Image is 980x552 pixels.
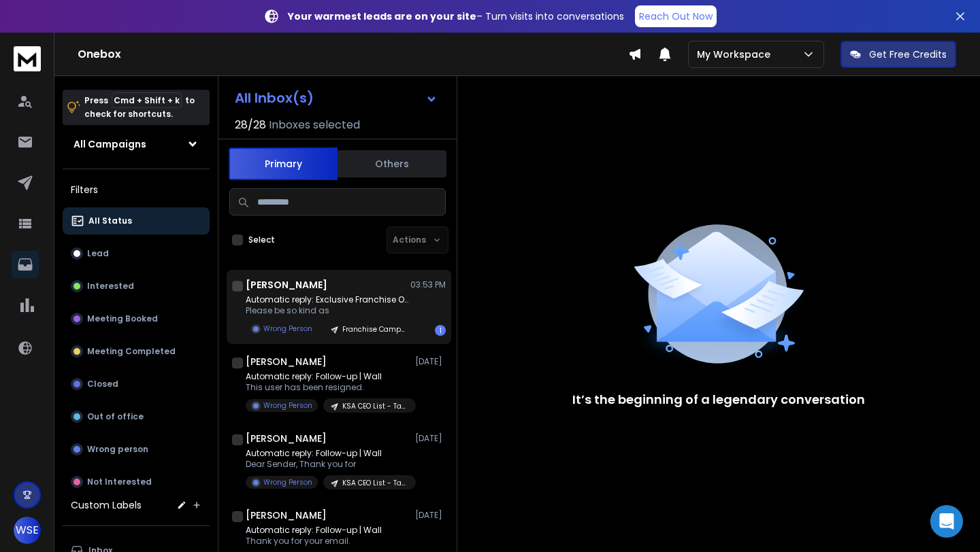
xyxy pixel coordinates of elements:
[635,5,717,27] a: Reach Out Now
[88,215,132,226] p: All Status
[572,390,865,409] p: It’s the beginning of a legendary conversation
[87,313,158,324] p: Meeting Booked
[63,436,210,463] button: Wrong person
[342,478,408,488] p: KSA CEO List - Target
[87,379,118,390] p: Closed
[288,10,476,23] strong: Your warmest leads are on your site
[78,46,628,63] h1: Onebox
[246,305,409,316] p: Please be so kind as
[288,10,624,23] p: – Turn visits into conversations
[229,148,338,180] button: Primary
[87,281,134,292] p: Interested
[87,346,176,357] p: Meeting Completed
[263,324,312,334] p: Wrong Person
[246,382,409,393] p: This user has been resigned.
[263,400,312,411] p: Wrong Person
[263,477,312,487] p: Wrong Person
[869,48,947,61] p: Get Free Credits
[14,46,41,71] img: logo
[246,432,327,445] h1: [PERSON_NAME]
[63,240,210,267] button: Lead
[63,403,210,430] button: Out of office
[246,459,409,470] p: Dear Sender, Thank you for
[14,517,41,544] button: WSE
[246,448,409,459] p: Automatic reply: Follow-up | Wall
[639,10,713,23] p: Reach Out Now
[112,92,182,108] span: Cmd + Shift + k
[71,498,142,512] h3: Custom Labels
[87,477,152,487] p: Not Interested
[338,149,446,179] button: Others
[224,84,448,111] button: All Inbox(s)
[63,370,210,398] button: Closed
[930,505,963,538] div: Open Intercom Messenger
[246,278,327,292] h1: [PERSON_NAME]
[342,401,408,411] p: KSA CEO List - Target
[246,508,327,522] h1: [PERSON_NAME]
[87,248,109,259] p: Lead
[840,41,956,68] button: Get Free Credits
[63,305,210,332] button: Meeting Booked
[415,433,446,444] p: [DATE]
[73,137,146,151] h1: All Campaigns
[87,444,148,455] p: Wrong person
[697,48,776,61] p: My Workspace
[415,510,446,521] p: [DATE]
[63,207,210,235] button: All Status
[269,117,360,133] h3: Inboxes selected
[342,324,408,334] p: Franchise Campaign
[235,91,314,105] h1: All Inbox(s)
[246,536,409,547] p: Thank you for your email.
[246,355,327,368] h1: [PERSON_NAME]
[246,371,409,382] p: Automatic reply: Follow-up | Wall
[435,325,446,336] div: 1
[415,356,446,367] p: [DATE]
[235,117,266,133] span: 28 / 28
[84,94,195,121] p: Press to check for shortcuts.
[246,294,409,305] p: Automatic reply: Exclusive Franchise Opportunity
[63,131,210,158] button: All Campaigns
[246,525,409,536] p: Automatic reply: Follow-up | Wall
[410,279,446,290] p: 03:53 PM
[63,180,210,199] h3: Filters
[63,468,210,496] button: Not Interested
[248,235,275,245] label: Select
[63,273,210,300] button: Interested
[87,411,144,422] p: Out of office
[63,338,210,365] button: Meeting Completed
